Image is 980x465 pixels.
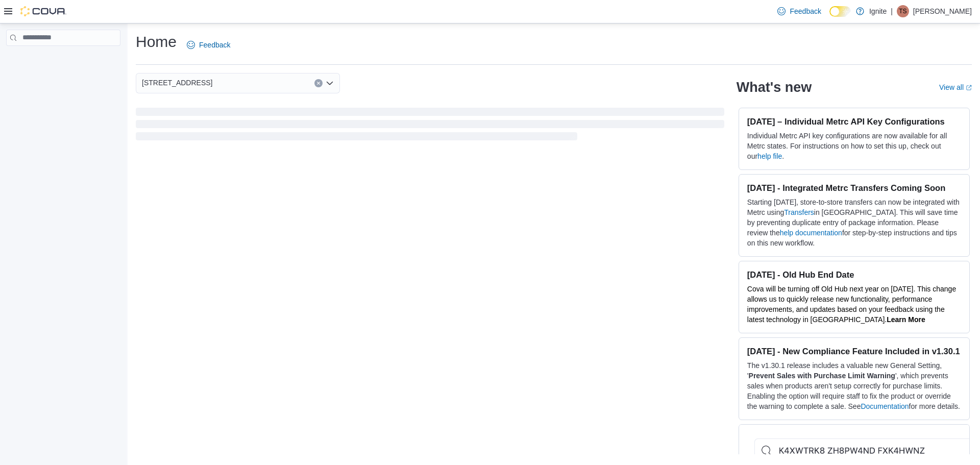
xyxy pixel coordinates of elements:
p: | [891,5,893,17]
svg: External link [966,85,972,91]
nav: Complex example [6,48,120,72]
button: Clear input [314,79,323,87]
span: Feedback [790,6,821,16]
span: TS [899,5,906,17]
p: Starting [DATE], store-to-store transfers can now be integrated with Metrc using in [GEOGRAPHIC_D... [747,197,961,248]
span: Feedback [199,40,230,50]
span: Cova will be turning off Old Hub next year on [DATE]. This change allows us to quickly release ne... [747,285,956,324]
p: Individual Metrc API key configurations are now available for all Metrc states. For instructions ... [747,131,961,161]
a: help documentation [780,229,842,237]
h3: [DATE] - Integrated Metrc Transfers Coming Soon [747,183,961,193]
a: Feedback [773,1,825,21]
div: Tristen Scarbrough [897,5,909,17]
a: Feedback [183,35,234,55]
a: Transfers [784,208,814,216]
a: Learn More [887,315,925,324]
button: Open list of options [326,79,334,87]
span: [STREET_ADDRESS] [142,77,212,89]
a: View allExternal link [939,83,972,91]
h1: Home [136,32,177,52]
h3: [DATE] - New Compliance Feature Included in v1.30.1 [747,346,961,356]
h2: What's new [737,79,812,95]
p: [PERSON_NAME] [913,5,972,17]
h3: [DATE] - Old Hub End Date [747,270,961,280]
img: Cova [20,6,66,16]
a: Documentation [861,402,909,410]
strong: Prevent Sales with Purchase Limit Warning [749,372,895,380]
p: Ignite [869,5,887,17]
a: help file [757,152,782,160]
p: The v1.30.1 release includes a valuable new General Setting, ' ', which prevents sales when produ... [747,360,961,411]
h3: [DATE] – Individual Metrc API Key Configurations [747,116,961,127]
span: Loading [136,110,724,142]
input: Dark Mode [829,6,851,17]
